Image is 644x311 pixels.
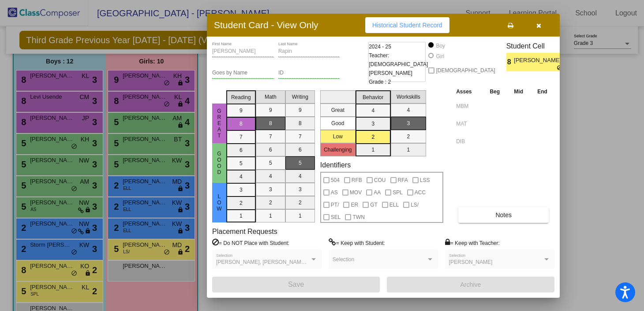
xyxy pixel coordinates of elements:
div: Boy [435,42,445,50]
th: Beg [483,87,507,96]
h3: Student Card - View Only [214,19,318,30]
button: Notes [458,207,549,223]
span: RFA [398,175,408,185]
span: AA [374,187,381,198]
span: COU [374,175,386,185]
button: Historical Student Record [365,17,449,33]
span: Notes [495,211,512,218]
label: = Keep with Teacher: [445,238,500,247]
th: Asses [454,87,483,96]
th: End [530,87,554,96]
th: Mid [507,87,530,96]
label: Placement Requests [212,227,277,236]
label: = Keep with Student: [329,238,385,247]
span: Teacher: [DEMOGRAPHIC_DATA][PERSON_NAME] [369,51,428,78]
span: SPL [393,187,403,198]
span: PT/ [331,200,339,210]
span: Historical Student Record [372,22,442,29]
span: 504 [331,175,340,185]
input: goes by name [212,70,274,76]
span: ACC [415,187,426,198]
button: Archive [387,277,554,292]
span: LSS [420,175,430,185]
input: assessment [456,117,480,130]
div: Girl [435,52,444,60]
span: Grade : 2 [369,78,391,86]
h3: Student Cell [506,42,583,50]
span: LS/ [411,200,419,210]
span: 8 [506,57,514,67]
input: assessment [456,100,480,113]
span: Great [215,108,223,139]
span: ELL [389,200,399,210]
input: assessment [456,135,480,148]
label: = Do NOT Place with Student: [212,238,289,247]
span: Low [215,193,223,212]
span: RFB [352,175,362,185]
span: GT [370,200,378,210]
span: MOV [350,187,362,198]
span: Archive [461,281,481,288]
span: [PERSON_NAME], [PERSON_NAME], [PERSON_NAME], [PERSON_NAME], [PERSON_NAME], [PERSON_NAME] [216,259,492,265]
span: [PERSON_NAME] [449,259,493,265]
span: Save [288,281,304,288]
label: Identifiers [320,161,351,169]
span: SEL [331,212,341,222]
span: ER [351,200,358,210]
button: Save [212,277,380,292]
span: 2024 - 25 [369,42,391,51]
span: Good [215,151,223,175]
span: [DEMOGRAPHIC_DATA] [436,65,495,76]
span: [PERSON_NAME] [514,56,563,65]
span: TWN [352,212,364,222]
span: AS [331,187,338,198]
